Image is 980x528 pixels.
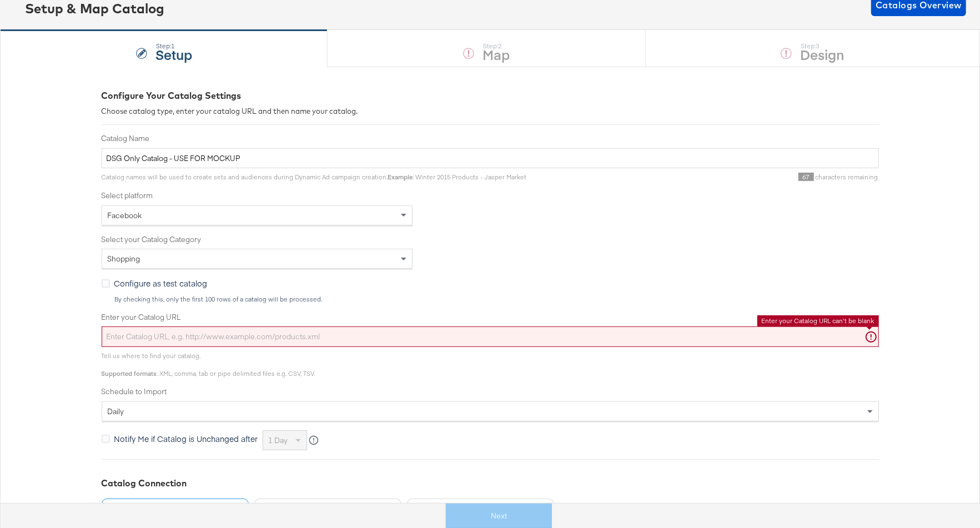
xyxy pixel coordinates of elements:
[527,173,879,182] div: characters remaining
[798,173,814,181] span: 67
[114,295,879,303] div: By checking this, only the first 100 rows of a catalog will be processed.
[108,210,142,220] span: Facebook
[102,133,879,144] label: Catalog Name
[102,234,879,245] label: Select your Catalog Category
[269,435,288,445] span: 1 day
[102,148,879,169] input: Name your catalog e.g. My Dynamic Product Catalog
[102,351,315,378] span: Tell us where to find your catalog. : XML, comma, tab or pipe delimited files e.g. CSV, TSV.
[102,369,157,378] strong: Supported formats
[155,42,192,50] div: Step: 1
[108,406,124,416] span: daily
[155,45,192,63] strong: Setup
[102,326,879,347] input: Enter Catalog URL, e.g. http://www.example.com/products.xml
[388,173,413,181] strong: Example
[108,254,140,264] span: Shopping
[102,312,879,323] label: Enter your Catalog URL
[102,477,879,490] div: Catalog Connection
[114,433,258,444] span: Notify Me if Catalog is Unchanged after
[102,386,879,397] label: Schedule to Import
[102,173,527,181] span: Catalog names will be used to create sets and audiences during Dynamic Ad campaign creation. : Wi...
[102,89,879,102] div: Configure Your Catalog Settings
[762,316,875,325] li: Enter your Catalog URL can't be blank
[102,190,879,201] label: Select platform
[102,106,879,117] div: Choose catalog type, enter your catalog URL and then name your catalog.
[114,278,208,289] span: Configure as test catalog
